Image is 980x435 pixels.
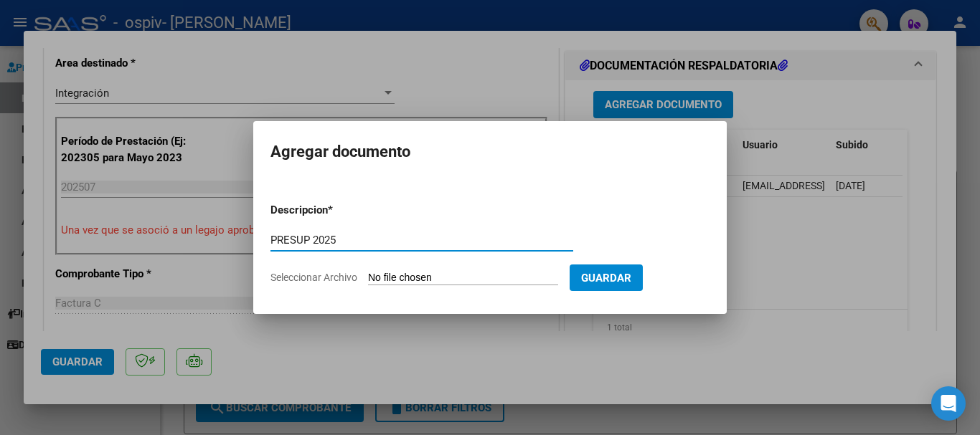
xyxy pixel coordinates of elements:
[270,202,402,219] p: Descripcion
[570,264,643,291] button: Guardar
[581,272,631,285] span: Guardar
[270,138,710,166] h2: Agregar documento
[931,386,966,421] div: Open Intercom Messenger
[270,272,357,283] span: Seleccionar Archivo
